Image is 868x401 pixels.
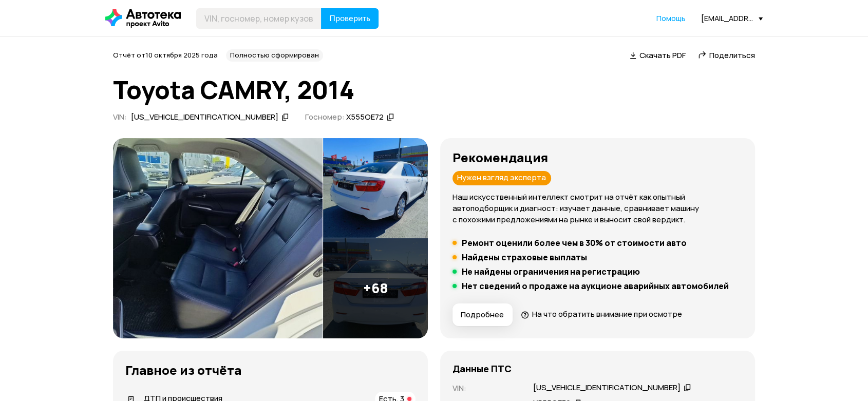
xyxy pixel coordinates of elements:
span: Подробнее [461,310,504,320]
a: Поделиться [698,50,755,61]
p: Наш искусственный интеллект смотрит на отчёт как опытный автоподборщик и диагност: изучает данные... [452,192,743,225]
div: [EMAIL_ADDRESS][DOMAIN_NAME] [701,13,763,23]
div: Полностью сформирован [226,49,323,62]
span: Скачать PDF [639,50,686,61]
div: Х555ОЕ72 [346,112,384,123]
span: Госномер: [305,111,345,122]
div: Нужен взгляд эксперта [452,171,551,185]
p: VIN : [452,383,521,394]
a: На что обратить внимание при осмотре [521,309,682,319]
span: Отчёт от 10 октября 2025 года [113,50,218,60]
div: [US_VEHICLE_IDENTIFICATION_NUMBER] [131,112,278,123]
button: Подробнее [452,303,513,326]
h5: Найдены страховые выплаты [462,252,587,262]
span: На что обратить внимание при осмотре [532,309,682,319]
h3: Рекомендация [452,150,743,165]
a: Помощь [656,13,686,24]
span: Поделиться [709,50,755,61]
span: VIN : [113,111,127,122]
button: Проверить [321,8,379,29]
span: Помощь [656,13,686,23]
a: Скачать PDF [630,50,686,61]
input: VIN, госномер, номер кузова [196,8,322,29]
span: Проверить [329,14,370,23]
h3: Главное из отчёта [125,363,416,377]
h5: Нет сведений о продаже на аукционе аварийных автомобилей [462,281,729,291]
h1: Toyota CAMRY, 2014 [113,76,755,104]
h4: Данные ПТС [452,363,512,374]
h5: Ремонт оценили более чем в 30% от стоимости авто [462,238,687,248]
h5: Не найдены ограничения на регистрацию [462,266,640,277]
div: [US_VEHICLE_IDENTIFICATION_NUMBER] [533,383,681,393]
